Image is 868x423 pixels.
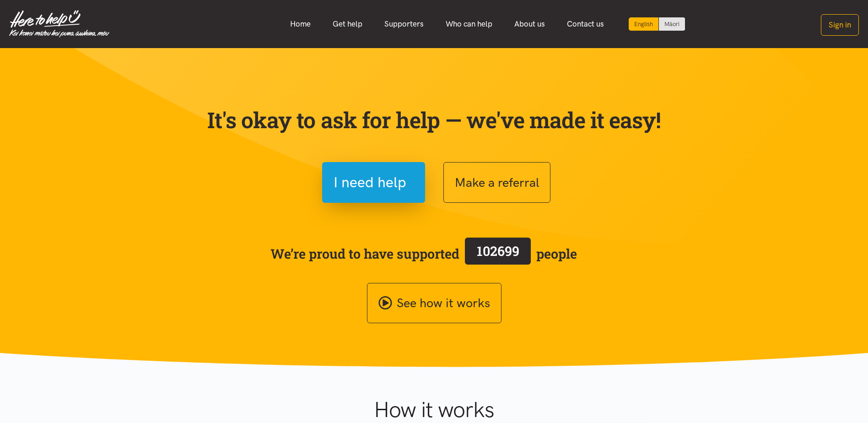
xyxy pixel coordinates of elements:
[270,236,577,271] span: We’re proud to have supported people
[334,171,406,194] span: I need help
[373,14,435,34] a: Supporters
[285,396,583,423] h1: How it works
[367,283,501,324] a: See how it works
[629,17,659,31] div: Current language
[629,17,685,31] div: Language toggle
[322,162,425,203] button: I need help
[459,236,536,271] a: 102699
[205,107,663,133] p: It's okay to ask for help — we've made it easy!
[821,14,859,36] button: Sign in
[279,14,322,34] a: Home
[503,14,556,34] a: About us
[322,14,373,34] a: Get help
[9,10,109,38] img: Home
[477,242,519,260] span: 102699
[443,162,550,203] button: Make a referral
[659,17,685,31] a: Switch to Te Reo Māori
[435,14,503,34] a: Who can help
[556,14,615,34] a: Contact us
